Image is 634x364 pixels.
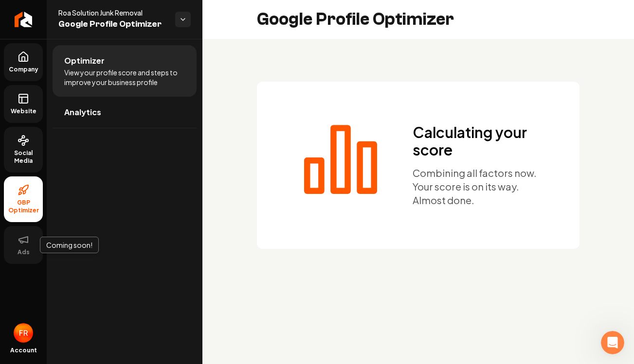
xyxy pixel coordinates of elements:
[58,17,167,31] span: Google Profile Optimizer
[53,97,197,128] a: Analytics
[10,347,37,354] span: Account
[58,8,167,17] span: Roa Solution Junk Removal
[4,199,43,214] span: GBP Optimizer
[4,226,43,264] button: Ads
[64,68,185,87] span: View your profile score and steps to improve your business profile
[257,10,454,29] h2: Google Profile Optimizer
[601,331,624,354] iframe: Intercom live chat
[413,123,544,158] h1: Calculating your score
[5,66,42,73] span: Company
[46,240,92,250] p: Coming soon!
[14,323,33,343] img: Fabian Ramirez
[64,55,105,67] span: Optimizer
[4,127,43,173] a: Social Media
[14,248,34,256] span: Ads
[14,323,33,343] button: Open user button
[4,85,43,123] a: Website
[15,12,33,27] img: Rebolt Logo
[4,43,43,81] a: Company
[7,107,40,115] span: Website
[64,106,101,118] span: Analytics
[4,149,43,165] span: Social Media
[413,166,544,207] p: Combining all factors now. Your score is on its way. Almost done.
